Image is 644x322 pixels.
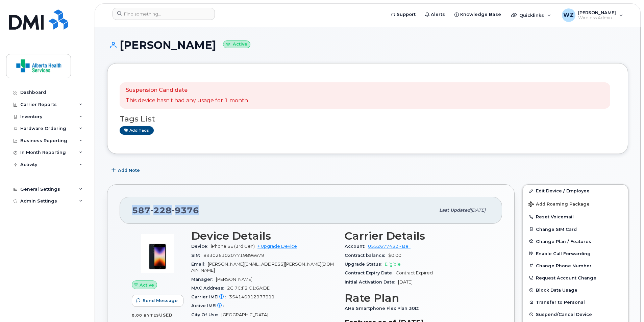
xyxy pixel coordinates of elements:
[120,126,154,135] a: Add tags
[140,282,154,288] span: Active
[396,270,433,275] span: Contract Expired
[523,211,628,223] button: Reset Voicemail
[137,233,178,274] img: image20231002-3703462-1angbar.jpeg
[229,294,275,299] span: 354140912977911
[439,208,470,213] span: Last updated
[191,286,227,291] span: MAC Address
[523,197,628,211] button: Add Roaming Package
[257,244,297,249] a: + Upgrade Device
[172,205,199,215] span: 9376
[191,303,227,308] span: Active IMEI
[132,313,159,318] span: 0.00 Bytes
[523,185,628,197] a: Edit Device / Employee
[536,312,592,317] span: Suspend/Cancel Device
[203,253,264,258] span: 89302610207719896679
[211,244,255,249] span: iPhone SE (3rd Gen)
[470,208,486,213] span: [DATE]
[191,294,229,299] span: Carrier IMEI
[132,295,183,307] button: Send Message
[191,244,211,249] span: Device
[523,260,628,272] button: Change Phone Number
[345,292,490,304] h3: Rate Plan
[523,223,628,235] button: Change SIM Card
[523,308,628,320] button: Suspend/Cancel Device
[345,230,490,242] h3: Carrier Details
[191,253,203,258] span: SIM
[216,277,252,282] span: [PERSON_NAME]
[159,313,173,318] span: used
[345,253,388,258] span: Contract balance
[536,251,591,256] span: Enable Call Forwarding
[523,235,628,247] button: Change Plan / Features
[191,312,221,317] span: City Of Use
[120,115,616,123] h3: Tags List
[345,270,396,275] span: Contract Expiry Date
[191,262,208,267] span: Email
[126,86,248,94] p: Suspension Candidate
[345,306,422,311] span: AHS Smartphone Flex Plan 30D
[345,279,398,285] span: Initial Activation Date
[523,284,628,296] button: Block Data Usage
[528,202,590,208] span: Add Roaming Package
[221,312,268,317] span: [GEOGRAPHIC_DATA]
[107,164,146,176] button: Add Note
[227,286,270,291] span: 2C:7C:F2:C1:6A:DE
[523,272,628,284] button: Request Account Change
[150,205,172,215] span: 228
[223,41,250,48] small: Active
[107,39,628,51] h1: [PERSON_NAME]
[132,205,199,215] span: 587
[191,230,337,242] h3: Device Details
[126,97,248,105] p: This device hasn't had any usage for 1 month
[345,262,385,267] span: Upgrade Status
[191,277,216,282] span: Manager
[523,296,628,308] button: Transfer to Personal
[536,239,591,244] span: Change Plan / Features
[388,253,401,258] span: $0.00
[345,244,368,249] span: Account
[191,262,334,273] span: [PERSON_NAME][EMAIL_ADDRESS][PERSON_NAME][DOMAIN_NAME]
[118,167,140,173] span: Add Note
[368,244,411,249] a: 0552677432 - Bell
[398,279,413,285] span: [DATE]
[143,297,178,304] span: Send Message
[523,247,628,260] button: Enable Call Forwarding
[227,303,231,308] span: —
[385,262,401,267] span: Eligible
